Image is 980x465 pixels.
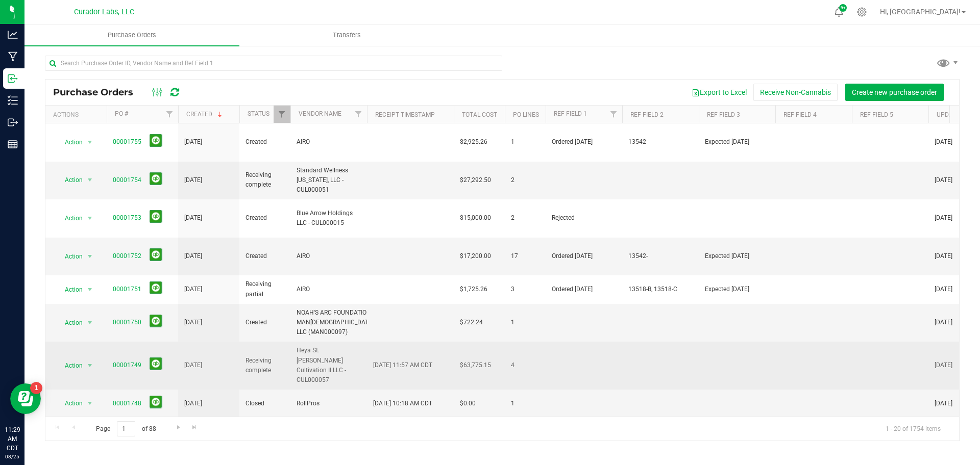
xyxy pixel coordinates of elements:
span: [DATE] [935,137,952,147]
span: Action [56,282,83,297]
a: 00001749 [113,361,141,369]
span: Closed [246,399,284,408]
span: Created [246,137,284,147]
a: PO Lines [513,111,539,118]
a: Created [186,111,224,118]
button: Receive Non-Cannabis [753,84,838,101]
span: Expected [DATE] [705,137,769,147]
span: select [84,316,96,330]
span: [DATE] [935,285,952,294]
span: 9+ [841,6,845,10]
a: 00001752 [113,252,141,260]
span: [DATE] [184,251,202,261]
span: Expected [DATE] [705,285,769,294]
span: Curador Labs, LLC [74,8,134,16]
span: Created [246,251,284,261]
span: Action [56,173,83,187]
a: Updated [937,111,964,118]
span: Blue Arrow Holdings LLC - CUL000015 [297,209,361,228]
span: $63,775.15 [460,360,491,370]
span: Purchase Orders [94,31,170,40]
a: Receipt Timestamp [375,111,435,118]
span: [DATE] [184,285,202,294]
span: [DATE] 10:18 AM CDT [373,399,432,408]
span: [DATE] [184,318,202,327]
a: Transfers [239,24,454,46]
span: Expected [DATE] [705,251,769,261]
span: [DATE] [935,318,952,327]
a: Status [248,110,269,117]
span: Ordered [DATE] [552,137,616,147]
a: 00001750 [113,319,141,326]
span: Hi, [GEOGRAPHIC_DATA]! [880,8,961,16]
a: Ref Field 2 [630,111,664,118]
a: Go to the next page [171,421,186,435]
a: Go to the last page [187,421,202,435]
inline-svg: Reports [8,139,18,149]
span: 1 [511,399,540,408]
div: Actions [53,111,103,118]
span: 3 [511,285,540,294]
span: $27,292.50 [460,175,491,185]
span: AIRO [297,137,361,147]
span: 1 - 20 of 1754 items [877,421,949,436]
p: 11:29 AM CDT [5,425,20,453]
span: Purchase Orders [53,87,143,98]
span: 1 [511,318,540,327]
inline-svg: Analytics [8,30,18,40]
span: Action [56,211,83,225]
span: [DATE] [935,213,952,223]
span: select [84,211,96,225]
span: [DATE] [935,251,952,261]
span: Transfers [319,31,375,40]
span: select [84,173,96,187]
a: Ref Field 3 [707,111,740,118]
a: Ref Field 5 [860,111,893,118]
span: $15,000.00 [460,213,491,223]
a: Purchase Orders [24,24,239,46]
span: select [84,396,96,410]
span: Created [246,318,284,327]
span: [DATE] [184,213,202,223]
span: Action [56,249,83,264]
span: Receiving complete [246,170,284,190]
span: Heya St. [PERSON_NAME] Cultivation II LLC - CUL000057 [297,346,361,385]
span: select [84,282,96,297]
span: 1 [511,137,540,147]
span: [DATE] [935,399,952,408]
span: Receiving complete [246,356,284,375]
span: [DATE] [184,399,202,408]
a: Filter [161,106,178,123]
span: 4 [511,360,540,370]
inline-svg: Inbound [8,73,18,84]
a: Vendor Name [299,110,341,117]
span: 13518-B, 13518-C [628,285,693,294]
inline-svg: Outbound [8,117,18,127]
span: Rejected [552,213,616,223]
span: Action [56,316,83,330]
span: Create new purchase order [852,88,937,96]
span: Action [56,396,83,410]
span: Ordered [DATE] [552,285,616,294]
span: [DATE] [184,175,202,185]
span: [DATE] [184,137,202,147]
input: Search Purchase Order ID, Vendor Name and Ref Field 1 [45,56,502,71]
span: NOAH'S ARC FOUNDATION MAN[DEMOGRAPHIC_DATA], LLC (MAN000097) [297,308,375,338]
a: Filter [274,106,290,123]
inline-svg: Manufacturing [8,51,18,62]
span: 13542 [628,137,693,147]
span: Page of 88 [87,421,164,437]
input: 1 [117,421,135,437]
span: $0.00 [460,399,476,408]
button: Export to Excel [685,84,753,101]
span: [DATE] 11:57 AM CDT [373,360,432,370]
span: [DATE] [935,360,952,370]
a: 00001755 [113,138,141,145]
span: Ordered [DATE] [552,251,616,261]
span: $17,200.00 [460,251,491,261]
span: Standard Wellness [US_STATE], LLC - CUL000051 [297,166,361,195]
inline-svg: Inventory [8,95,18,106]
p: 08/25 [5,453,20,460]
iframe: Resource center [10,383,41,414]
